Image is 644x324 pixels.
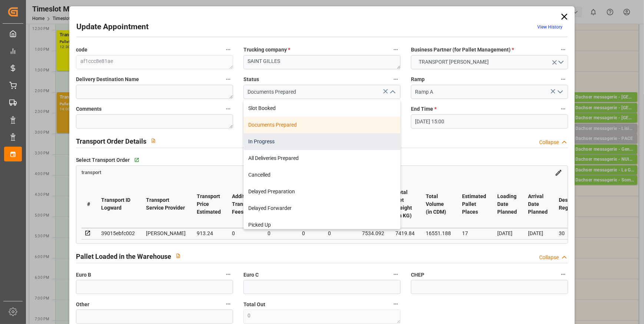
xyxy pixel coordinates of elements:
span: Status [243,76,259,83]
span: Ramp [411,76,425,83]
h2: Transport Order Details [76,136,146,146]
div: Picked Up [244,217,400,233]
div: [DATE] [497,229,517,238]
th: Transport Service Provider [140,180,191,228]
span: Comments [76,105,102,113]
button: Total Out [391,299,401,309]
button: close menu [386,86,398,98]
h2: Update Appointment [76,21,149,33]
span: code [76,46,87,54]
span: Delivery Destination Name [76,76,139,83]
span: TRANSPORT [PERSON_NAME] [415,58,492,66]
div: 7419.84 [395,229,415,238]
th: Additional Transport Fees [226,180,262,228]
button: open menu [554,86,565,98]
textarea: SAINT GILLES [243,55,401,69]
th: Loading Date Planned [492,180,522,228]
div: Collapse [539,254,559,261]
input: Type to search/select [411,85,568,99]
textarea: af1ccc8e81ae [76,55,233,69]
div: [PERSON_NAME] [146,229,186,238]
th: Destination Region [553,180,592,228]
th: Transport Price Estimated [191,180,226,228]
div: Documents Prepared [244,117,400,133]
div: 913.24 [197,229,221,238]
span: Total Out [243,301,265,308]
span: Euro B [76,271,91,279]
button: open menu [411,55,568,69]
span: Trucking company [243,46,290,54]
button: Delivery Destination Name [223,74,233,84]
div: All Deliveries Prepared [244,150,400,167]
div: 0 [302,229,317,238]
div: Collapse [539,138,559,146]
span: CHEP [411,271,424,279]
a: View History [537,24,562,30]
th: Total Net Weight (in KG) [390,180,420,228]
button: Ramp [558,74,568,84]
a: transport [82,169,101,175]
button: Comments [223,104,233,114]
span: Select Transport Order [76,156,130,164]
button: CHEP [558,270,568,279]
th: # [82,180,96,228]
span: transport [82,170,101,176]
div: 0 [232,229,256,238]
div: Delayed Forwarder [244,200,400,217]
th: Estimated Pallet Places [457,180,492,228]
th: Arrival Date Planned [522,180,553,228]
div: 0 [328,229,351,238]
div: 30 [559,229,586,238]
div: Cancelled [244,167,400,183]
textarea: 0 [243,310,401,324]
button: View description [146,134,160,148]
div: 0 [268,229,291,238]
th: Transport ID Logward [96,180,140,228]
h2: Pallet Loaded in the Warehouse [76,251,171,261]
button: Euro B [223,270,233,279]
div: 17 [462,229,486,238]
th: Total Volume (in CDM) [420,180,457,228]
button: code [223,45,233,54]
button: Business Partner (for Pallet Management) * [558,45,568,54]
span: Other [76,301,89,308]
button: Trucking company * [391,45,401,54]
button: Euro C [391,270,401,279]
button: Other [223,299,233,309]
button: Status [391,74,401,84]
div: 16551.188 [426,229,451,238]
div: Slot Booked [244,100,400,117]
div: In Progress [244,133,400,150]
span: Business Partner (for Pallet Management) [411,46,514,54]
input: DD-MM-YYYY HH:MM [411,114,568,128]
input: Type to search/select [243,85,401,99]
span: Euro C [243,271,259,279]
button: View description [171,249,185,263]
button: End Time * [558,104,568,114]
span: End Time [411,105,436,113]
div: 39015ebfc002 [101,229,135,238]
div: 7534.092 [362,229,384,238]
div: Delayed Preparation [244,183,400,200]
div: [DATE] [528,229,548,238]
